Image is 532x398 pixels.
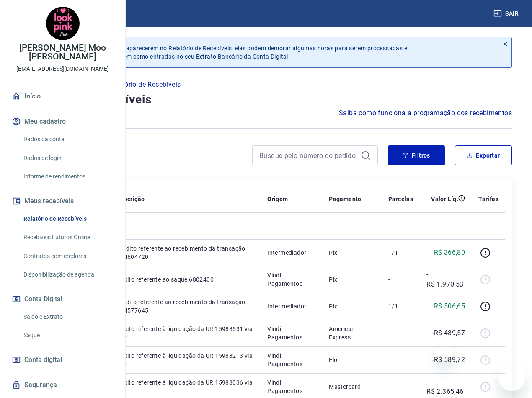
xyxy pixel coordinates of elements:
button: Filtros [388,145,445,165]
button: Meu cadastro [10,112,115,131]
a: Segurança [10,376,115,394]
p: R$ 506,65 [434,301,465,311]
p: Relatório de Recebíveis [108,80,181,90]
a: Saque [20,327,115,344]
a: Relatório de Recebíveis [20,210,115,227]
p: [PERSON_NAME] Moo [PERSON_NAME] [7,44,119,61]
p: Crédito referente ao recebimento da transação 224577645 [117,298,254,315]
p: Vindi Pagamentos [267,351,315,368]
p: Vindi Pagamentos [267,325,315,341]
p: Intermediador [267,248,315,257]
iframe: Botão para abrir a janela de mensagens [498,364,525,391]
p: [EMAIL_ADDRESS][DOMAIN_NAME] [16,65,109,73]
p: -R$ 589,72 [432,355,465,365]
img: f5e2b5f2-de41-4e9a-a4e6-a6c2332be871.jpeg [46,7,80,40]
p: Pix [329,302,375,310]
p: 1/1 [388,248,413,257]
span: Conta digital [24,354,62,366]
p: -R$ 2.365,46 [426,377,465,397]
p: Valor Líq. [431,195,458,203]
p: R$ 366,80 [434,248,465,258]
a: Início [10,87,115,106]
iframe: Fechar mensagem [436,344,453,361]
p: Pix [329,248,375,257]
button: Exportar [455,145,512,165]
p: -R$ 1.970,53 [426,269,465,289]
p: - [388,275,413,284]
p: Intermediador [267,302,315,310]
button: Sair [492,6,522,21]
p: Vindi Pagamentos [267,271,315,288]
p: Parcelas [388,195,413,203]
a: Disponibilização de agenda [20,266,115,283]
a: Dados da conta [20,131,115,148]
p: Débito referente à liquidação da UR 15988213 via CIP [117,351,254,368]
p: - [388,356,413,364]
p: Após o envio das liquidações aparecerem no Relatório de Recebíveis, elas podem demorar algumas ho... [45,44,407,61]
button: Conta Digital [10,290,115,308]
a: Recebíveis Futuros Online [20,229,115,246]
p: Pagamento [329,195,362,203]
a: Saldo e Extrato [20,308,115,326]
p: American Express [329,325,375,341]
p: -R$ 489,57 [432,328,465,338]
p: Débito referente ao saque 6802400 [117,275,254,284]
a: Dados de login [20,150,115,167]
p: 1/1 [388,302,413,310]
a: Conta digital [10,351,115,369]
p: Origem [267,195,288,203]
p: - [388,329,413,337]
p: Mastercard [329,382,375,391]
h4: Relatório de Recebíveis [20,91,512,108]
a: Saiba como funciona a programação dos recebimentos [339,108,512,118]
p: Pix [329,275,375,284]
p: Crédito referente ao recebimento da transação 224604720 [117,244,254,261]
p: Débito referente à liquidação da UR 15988531 via CIP [117,325,254,341]
a: Contratos com credores [20,248,115,265]
p: Elo [329,356,375,364]
p: Débito referente à liquidação da UR 15988036 via CIP [117,378,254,395]
input: Busque pelo número do pedido [259,149,357,162]
button: Meus recebíveis [10,192,115,210]
p: - [388,382,413,391]
p: Vindi Pagamentos [267,378,315,395]
p: Descrição [117,195,145,203]
p: Tarifas [478,195,498,203]
a: Informe de rendimentos [20,168,115,185]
